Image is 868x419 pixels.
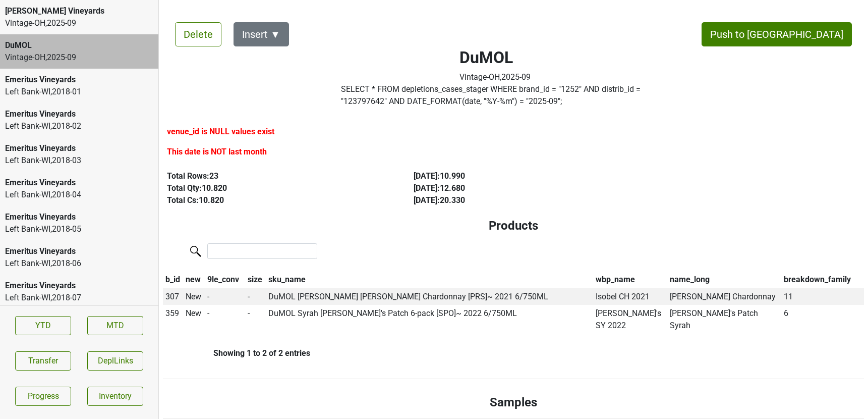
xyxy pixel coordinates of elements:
[245,271,265,288] th: size: activate to sort column ascending
[183,305,205,334] td: New
[183,271,205,288] th: new: activate to sort column ascending
[341,83,650,108] label: Click to copy query
[87,316,143,335] a: MTD
[781,288,864,305] td: 11
[5,51,153,64] div: Vintage-OH , 2025 - 09
[5,292,153,304] div: Left Bank-WI , 2018 - 07
[245,305,265,334] td: -
[266,271,594,288] th: sku_name: activate to sort column ascending
[5,17,153,29] div: Vintage-OH , 2025 - 09
[5,108,153,120] div: Emeritus Vineyards
[266,305,594,334] td: DuMOL Syrah [PERSON_NAME]'s Patch 6-pack [SPO]~ 2022 6/750ML
[5,39,153,51] div: DuMOL
[165,292,179,301] span: 307
[5,142,153,154] div: Emeritus Vineyards
[171,395,856,410] h4: Samples
[5,177,153,189] div: Emeritus Vineyards
[5,245,153,257] div: Emeritus Vineyards
[175,22,221,46] button: Delete
[266,288,594,305] td: DuMOL [PERSON_NAME] [PERSON_NAME] Chardonnay [PRS]~ 2021 6/750ML
[667,271,782,288] th: name_long: activate to sort column ascending
[15,387,71,406] a: Progress
[163,348,310,358] div: Showing 1 to 2 of 2 entries
[183,288,205,305] td: New
[5,257,153,270] div: Left Bank-WI , 2018 - 06
[414,182,637,194] div: [DATE] : 12.680
[5,74,153,86] div: Emeritus Vineyards
[593,305,667,334] td: [PERSON_NAME]'s SY 2022
[414,194,637,206] div: [DATE] : 20.330
[414,170,637,182] div: [DATE] : 10.990
[459,71,531,83] div: Vintage-OH , 2025 - 09
[234,22,289,46] button: Insert ▼
[87,351,143,371] button: DeplLinks
[167,194,390,206] div: Total Cs: 10.820
[15,316,71,335] a: YTD
[593,288,667,305] td: Isobel CH 2021
[5,5,153,17] div: [PERSON_NAME] Vineyards
[5,223,153,235] div: Left Bank-WI , 2018 - 05
[205,271,245,288] th: 9le_conv: activate to sort column ascending
[459,48,531,67] h2: DuMOL
[667,305,782,334] td: [PERSON_NAME]'s Patch Syrah
[5,211,153,223] div: Emeritus Vineyards
[5,189,153,201] div: Left Bank-WI , 2018 - 04
[163,271,183,288] th: b_id: activate to sort column descending
[15,351,71,371] button: Transfer
[245,288,265,305] td: -
[87,387,143,406] a: Inventory
[5,154,153,167] div: Left Bank-WI , 2018 - 03
[167,146,267,158] label: This date is NOT last month
[167,126,274,138] label: venue_id is NULL values exist
[205,305,245,334] td: -
[667,288,782,305] td: [PERSON_NAME] Chardonnay
[167,170,390,182] div: Total Rows: 23
[781,305,864,334] td: 6
[781,271,864,288] th: breakdown_family: activate to sort column ascending
[5,120,153,132] div: Left Bank-WI , 2018 - 02
[171,219,856,233] h4: Products
[5,86,153,98] div: Left Bank-WI , 2018 - 01
[205,288,245,305] td: -
[593,271,667,288] th: wbp_name: activate to sort column ascending
[5,280,153,292] div: Emeritus Vineyards
[167,182,390,194] div: Total Qty: 10.820
[702,22,852,46] button: Push to [GEOGRAPHIC_DATA]
[165,308,179,318] span: 359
